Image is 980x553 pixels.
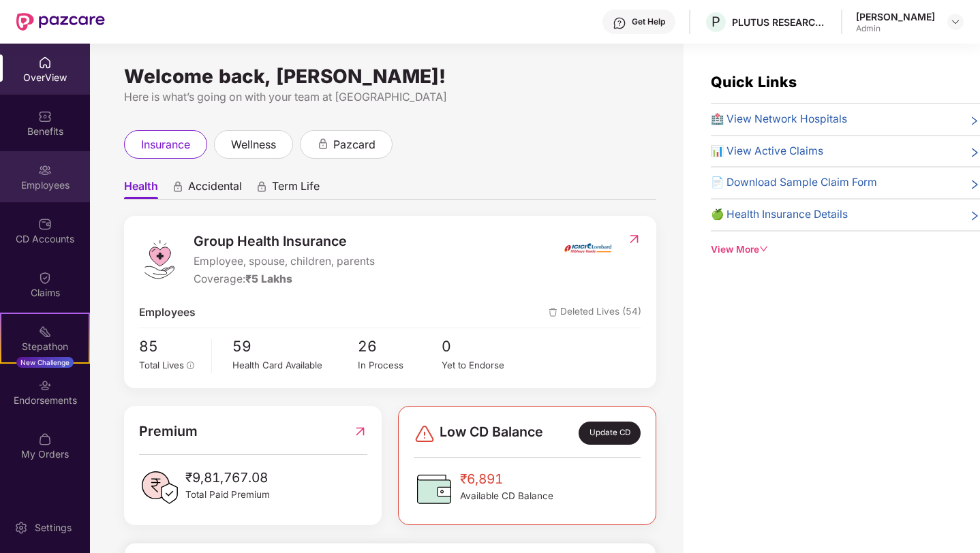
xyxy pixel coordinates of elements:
img: svg+xml;base64,PHN2ZyB4bWxucz0iaHR0cDovL3d3dy53My5vcmcvMjAwMC9zdmciIHdpZHRoPSIyMSIgaGVpZ2h0PSIyMC... [38,325,52,338]
span: 85 [139,335,202,358]
span: ₹6,891 [460,469,553,489]
div: Settings [31,521,76,535]
span: down [759,244,769,254]
span: 26 [358,335,442,358]
span: Term Life [272,179,320,199]
span: right [969,177,980,191]
div: Welcome back, [PERSON_NAME]! [124,71,656,82]
span: 📄 Download Sample Claim Form [711,174,877,191]
span: 0 [442,335,525,358]
span: 🏥 View Network Hospitals [711,111,847,128]
span: 📊 View Active Claims [711,143,823,160]
img: New Pazcare Logo [16,13,105,31]
img: svg+xml;base64,PHN2ZyBpZD0iQmVuZWZpdHMiIHhtbG5zPSJodHRwOi8vd3d3LnczLm9yZy8yMDAwL3N2ZyIgd2lkdGg9Ij... [38,110,52,123]
span: insurance [141,136,190,153]
img: CDBalanceIcon [414,469,455,509]
img: svg+xml;base64,PHN2ZyBpZD0iQ0RfQWNjb3VudHMiIGRhdGEtbmFtZT0iQ0QgQWNjb3VudHMiIHhtbG5zPSJodHRwOi8vd3... [38,217,52,231]
div: animation [172,180,184,193]
div: Update CD [579,422,641,445]
span: right [969,114,980,128]
img: svg+xml;base64,PHN2ZyBpZD0iQ2xhaW0iIHhtbG5zPSJodHRwOi8vd3d3LnczLm9yZy8yMDAwL3N2ZyIgd2lkdGg9IjIwIi... [38,271,52,285]
span: Total Lives [139,360,184,370]
div: PLUTUS RESEARCH PRIVATE LIMITED [732,16,827,29]
span: Group Health Insurance [194,231,375,252]
img: svg+xml;base64,PHN2ZyBpZD0iSG9tZSIgeG1sbnM9Imh0dHA6Ly93d3cudzMub3JnLzIwMDAvc3ZnIiB3aWR0aD0iMjAiIG... [38,56,52,69]
span: right [969,146,980,160]
img: logo [139,239,180,280]
span: Premium [139,421,198,442]
img: RedirectIcon [353,421,367,442]
span: right [969,209,980,223]
div: In Process [358,358,442,373]
div: Get Help [632,16,665,27]
span: Available CD Balance [460,489,553,503]
span: Employee, spouse, children, parents [194,253,375,270]
div: Yet to Endorse [442,358,525,373]
span: 🍏 Health Insurance Details [711,206,848,223]
div: Coverage: [194,271,375,288]
span: Deleted Lives (54) [549,304,641,321]
span: Employees [139,304,196,321]
div: Stepathon [1,340,89,353]
span: Accidental [188,179,242,199]
img: svg+xml;base64,PHN2ZyBpZD0iU2V0dGluZy0yMHgyMCIgeG1sbnM9Imh0dHA6Ly93d3cudzMub3JnLzIwMDAvc3ZnIiB3aW... [14,521,28,535]
span: Low CD Balance [440,422,543,445]
div: New Challenge [16,357,74,368]
span: wellness [231,136,276,153]
div: Health Card Available [232,358,358,373]
span: 59 [232,335,358,358]
img: RedirectIcon [627,232,641,246]
img: svg+xml;base64,PHN2ZyBpZD0iSGVscC0zMngzMiIgeG1sbnM9Imh0dHA6Ly93d3cudzMub3JnLzIwMDAvc3ZnIiB3aWR0aD... [613,16,626,30]
div: Admin [856,23,935,34]
img: svg+xml;base64,PHN2ZyBpZD0iRW5kb3JzZW1lbnRzIiB4bWxucz0iaHR0cDovL3d3dy53My5vcmcvMjAwMC9zdmciIHdpZH... [38,379,52,392]
div: Here is what’s going on with your team at [GEOGRAPHIC_DATA] [124,89,656,106]
span: ₹5 Lakhs [245,272,292,285]
img: svg+xml;base64,PHN2ZyBpZD0iTXlfT3JkZXJzIiBkYXRhLW5hbWU9Ik15IE9yZGVycyIgeG1sbnM9Imh0dHA6Ly93d3cudz... [38,432,52,446]
img: svg+xml;base64,PHN2ZyBpZD0iRW1wbG95ZWVzIiB4bWxucz0iaHR0cDovL3d3dy53My5vcmcvMjAwMC9zdmciIHdpZHRoPS... [38,163,52,177]
img: PaidPremiumIcon [139,467,180,508]
span: Total Paid Premium [185,488,270,502]
img: deleteIcon [549,308,557,317]
span: info-circle [187,362,195,370]
img: svg+xml;base64,PHN2ZyBpZD0iRGFuZ2VyLTMyeDMyIiB4bWxucz0iaHR0cDovL3d3dy53My5vcmcvMjAwMC9zdmciIHdpZH... [414,423,435,445]
img: insurerIcon [562,231,613,265]
span: pazcard [333,136,376,153]
div: animation [317,138,329,150]
span: Quick Links [711,73,797,91]
span: Health [124,179,158,199]
div: [PERSON_NAME] [856,10,935,23]
img: svg+xml;base64,PHN2ZyBpZD0iRHJvcGRvd24tMzJ4MzIiIHhtbG5zPSJodHRwOi8vd3d3LnczLm9yZy8yMDAwL3N2ZyIgd2... [950,16,961,27]
div: View More [711,242,980,257]
span: ₹9,81,767.08 [185,467,270,488]
div: animation [256,180,268,193]
span: P [711,14,720,30]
